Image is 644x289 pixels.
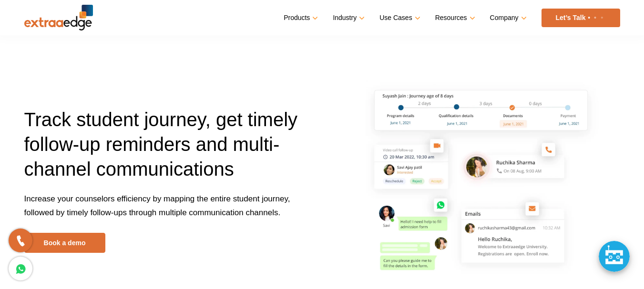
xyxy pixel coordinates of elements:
[542,9,620,27] a: Let’s Talk
[366,80,614,280] img: crm use for counselors
[24,233,105,253] a: Book a demo
[24,109,298,179] span: Track student journey, get timely follow-up reminders and multi-channel communications
[599,241,630,272] div: Chat
[490,11,525,25] a: Company
[379,11,418,25] a: Use Cases
[333,11,363,25] a: Industry
[435,11,473,25] a: Resources
[284,11,316,25] a: Products
[24,194,290,217] span: Increase your counselors efficiency by mapping the entire student journey, followed by timely fol...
